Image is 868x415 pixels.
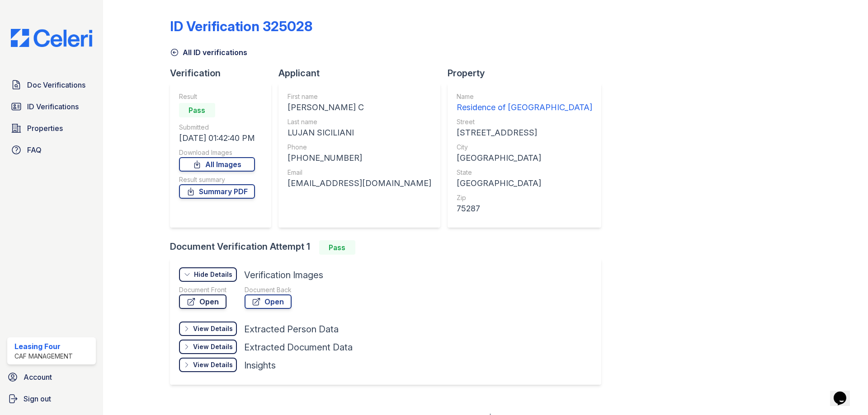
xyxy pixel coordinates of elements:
a: Open [245,294,292,309]
a: All Images [179,157,255,172]
span: ID Verifications [27,101,79,112]
div: Download Images [179,148,255,157]
div: Verification Images [244,269,323,281]
div: Result summary [179,175,255,184]
div: Insights [244,359,276,372]
div: ID Verification 325028 [170,18,312,34]
div: [STREET_ADDRESS] [457,126,592,139]
div: Verification [170,67,278,79]
a: Account [4,368,99,386]
span: Doc Verifications [27,79,85,90]
div: View Details [193,360,233,369]
a: Properties [7,119,96,137]
div: Extracted Person Data [244,323,339,336]
div: [EMAIL_ADDRESS][DOMAIN_NAME] [288,177,431,190]
div: View Details [193,324,233,333]
div: Pass [179,103,215,117]
a: ID Verifications [7,98,96,116]
div: Zip [457,193,592,202]
div: View Details [193,342,233,351]
div: First name [288,92,431,101]
img: CE_Logo_Blue-a8612792a0a2168367f1c8372b55b34899dd931a85d93a1a3d3e32e68fde9ad4.png [4,29,99,47]
a: Sign out [4,390,99,408]
div: Pass [319,240,355,255]
div: Document Verification Attempt 1 [170,240,609,255]
div: CAF Management [14,352,73,361]
div: Extracted Document Data [244,341,353,354]
span: FAQ [27,145,42,155]
div: Hide Details [194,270,232,279]
div: City [457,143,592,152]
a: Doc Verifications [7,76,96,94]
div: Email [288,168,431,177]
div: [GEOGRAPHIC_DATA] [457,177,592,190]
iframe: chat widget [830,379,859,406]
div: [PERSON_NAME] C [288,101,431,114]
div: Submitted [179,123,255,132]
div: Name [457,92,592,101]
div: Street [457,117,592,126]
div: [GEOGRAPHIC_DATA] [457,152,592,164]
div: Last name [288,117,431,126]
span: Properties [27,123,63,134]
div: Phone [288,143,431,152]
div: 75287 [457,202,592,215]
a: Summary PDF [179,184,255,199]
div: Document Front [179,285,226,294]
div: Residence of [GEOGRAPHIC_DATA] [457,101,592,114]
span: Account [24,372,52,382]
a: All ID verifications [170,47,247,58]
a: FAQ [7,141,96,159]
div: Result [179,92,255,101]
a: Open [179,294,226,309]
div: Leasing Four [14,341,73,352]
div: State [457,168,592,177]
div: Applicant [278,67,448,79]
span: Sign out [24,393,51,404]
div: Document Back [245,285,292,294]
a: Name Residence of [GEOGRAPHIC_DATA] [457,92,592,114]
div: LUJAN SICILIANI [288,126,431,139]
div: [DATE] 01:42:40 PM [179,132,255,145]
div: [PHONE_NUMBER] [288,152,431,164]
div: Property [448,67,609,79]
